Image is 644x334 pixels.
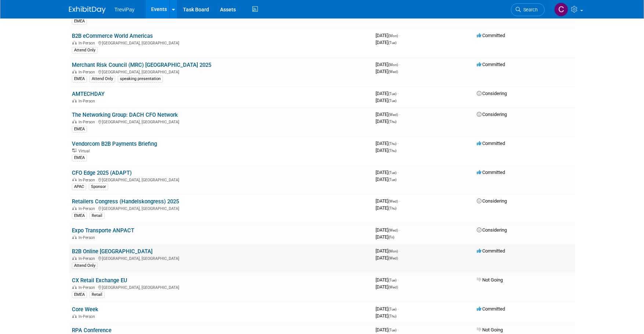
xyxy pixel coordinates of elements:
[477,227,507,233] span: Considering
[398,141,399,146] span: -
[89,213,105,219] div: Retail
[72,47,98,54] div: Attend Only
[72,40,370,46] div: [GEOGRAPHIC_DATA], [GEOGRAPHIC_DATA]
[399,198,400,204] span: -
[388,235,394,239] span: (Fri)
[72,206,77,210] img: In-Person Event
[72,170,132,176] a: CFO Edge 2025 (ADAPT)
[78,99,97,104] span: In-Person
[388,178,396,182] span: (Tue)
[72,119,370,124] div: [GEOGRAPHIC_DATA], [GEOGRAPHIC_DATA]
[388,142,396,146] span: (Thu)
[72,91,105,97] a: AMTECHDAY
[388,63,398,67] span: (Mon)
[78,41,97,46] span: In-Person
[72,178,77,181] img: In-Person Event
[388,70,398,74] span: (Wed)
[376,33,400,38] span: [DATE]
[72,18,87,25] div: EMEA
[511,3,545,16] a: Search
[477,62,505,67] span: Committed
[376,91,399,96] span: [DATE]
[78,206,97,211] span: In-Person
[376,119,396,124] span: [DATE]
[118,76,163,82] div: speaking presentation
[78,149,92,153] span: Virtual
[399,248,400,254] span: -
[72,248,153,255] a: B2B Online [GEOGRAPHIC_DATA]
[78,178,97,182] span: In-Person
[72,70,77,73] img: In-Person Event
[376,277,399,283] span: [DATE]
[72,327,111,334] a: RPA Conference
[376,170,399,175] span: [DATE]
[72,291,87,298] div: EMEA
[78,235,97,240] span: In-Person
[376,306,399,312] span: [DATE]
[388,307,396,311] span: (Tue)
[398,327,399,333] span: -
[376,248,400,254] span: [DATE]
[72,177,370,182] div: [GEOGRAPHIC_DATA], [GEOGRAPHIC_DATA]
[477,33,505,38] span: Committed
[72,112,178,118] a: The Networking Group: DACH CFO Network
[388,199,398,203] span: (Wed)
[89,76,115,82] div: Attend Only
[388,206,396,210] span: (Thu)
[69,6,106,14] img: ExhibitDay
[376,234,394,240] span: [DATE]
[376,313,396,319] span: [DATE]
[72,285,77,289] img: In-Person Event
[376,177,396,182] span: [DATE]
[399,227,400,233] span: -
[72,277,127,284] a: CX Retail Exchange EU
[477,141,505,146] span: Committed
[72,262,98,269] div: Attend Only
[72,149,77,152] img: Virtual Event
[72,205,370,211] div: [GEOGRAPHIC_DATA], [GEOGRAPHIC_DATA]
[388,113,398,117] span: (Wed)
[388,34,398,38] span: (Mon)
[376,148,396,153] span: [DATE]
[72,284,370,290] div: [GEOGRAPHIC_DATA], [GEOGRAPHIC_DATA]
[376,284,398,290] span: [DATE]
[114,7,135,12] span: TreviPay
[388,314,396,318] span: (Thu)
[376,205,396,211] span: [DATE]
[477,327,503,333] span: Not Going
[477,170,505,175] span: Committed
[376,255,398,261] span: [DATE]
[399,62,400,67] span: -
[554,3,568,17] img: Celia Ahrens
[72,227,134,234] a: Expo Transporte ANPACT
[477,112,507,117] span: Considering
[477,248,505,254] span: Committed
[388,171,396,175] span: (Tue)
[72,141,157,147] a: Vendorcom B2B Payments Briefing
[376,112,400,117] span: [DATE]
[72,198,179,205] a: Retailers Congress (Handelskongress) 2025
[388,256,398,260] span: (Wed)
[72,155,87,161] div: EMEA
[388,228,398,232] span: (Wed)
[398,170,399,175] span: -
[398,306,399,312] span: -
[388,92,396,96] span: (Tue)
[72,33,153,39] a: B2B eCommerce World Americas
[78,120,97,124] span: In-Person
[388,99,396,103] span: (Tue)
[78,256,97,261] span: In-Person
[376,141,399,146] span: [DATE]
[376,62,400,67] span: [DATE]
[376,40,396,45] span: [DATE]
[388,285,398,289] span: (Wed)
[72,126,87,132] div: EMEA
[398,277,399,283] span: -
[477,91,507,96] span: Considering
[388,278,396,282] span: (Tue)
[388,120,396,124] span: (Thu)
[78,285,97,290] span: In-Person
[72,255,370,261] div: [GEOGRAPHIC_DATA], [GEOGRAPHIC_DATA]
[72,62,211,68] a: Merchant Risk Council (MRC) [GEOGRAPHIC_DATA] 2025
[399,112,400,117] span: -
